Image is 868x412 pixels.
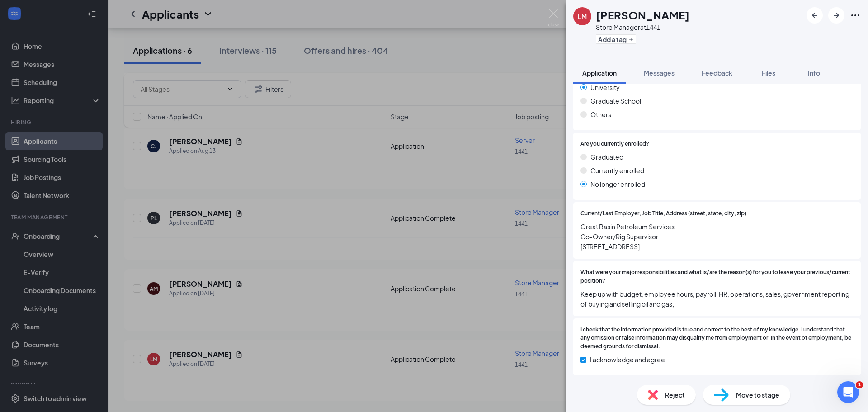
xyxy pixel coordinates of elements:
[644,69,675,77] span: Messages
[808,69,820,77] span: Info
[582,69,617,77] span: Application
[580,140,649,148] span: Are you currently enrolled?
[590,152,623,162] span: Graduated
[580,222,854,251] span: Great Basin Petroleum Services Co-Owner/Rig Supervisor [STREET_ADDRESS]
[590,179,645,189] span: No longer enrolled
[590,109,611,119] span: Others
[590,82,620,92] span: University
[590,96,641,106] span: Graduate School
[596,23,689,32] div: Store Manager at 1441
[628,37,634,42] svg: Plus
[807,7,823,24] button: ArrowLeftNew
[580,209,746,218] span: Current/Last Employer, Job Title, Address (street, state, city, zip)
[702,69,732,77] span: Feedback
[580,268,854,285] span: What were your major responsibilities and what is/are the reason(s) for you to leave your previou...
[809,10,820,21] svg: ArrowLeftNew
[856,381,863,388] span: 1
[831,10,842,21] svg: ArrowRight
[580,289,854,309] span: Keep up with budget, employee hours, payroll, HR, operations, sales, government reporting of buyi...
[837,381,859,403] iframe: Intercom live chat
[762,69,775,77] span: Files
[665,390,685,400] span: Reject
[590,355,665,365] span: I acknowledge and agree
[736,390,779,400] span: Move to stage
[580,326,854,351] span: I check that the information provided is true and correct to the best of my knowledge. I understa...
[578,12,587,21] div: LM
[850,10,861,21] svg: Ellipses
[596,7,689,23] h1: [PERSON_NAME]
[828,7,844,24] button: ArrowRight
[590,166,644,175] span: Currently enrolled
[596,34,636,44] button: PlusAdd a tag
